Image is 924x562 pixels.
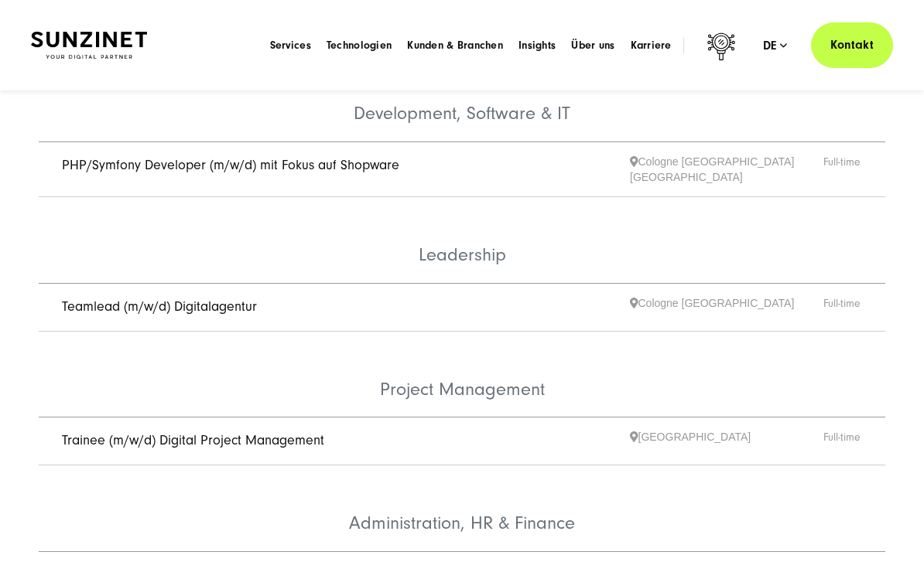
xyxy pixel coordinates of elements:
li: Administration, HR & Finance [39,465,885,552]
a: PHP/Symfony Developer (m/w/d) mit Fokus auf Shopware [62,157,399,173]
li: Project Management [39,332,885,418]
div: de [763,38,788,53]
span: Full-time [823,429,862,453]
a: Teamlead (m/w/d) Digitalagentur [62,298,257,315]
li: Development, Software & IT [39,56,885,142]
a: Über uns [571,38,614,53]
a: Services [270,38,311,53]
span: Cologne [GEOGRAPHIC_DATA] [630,295,823,319]
a: Kontakt [811,22,893,68]
img: SUNZINET Full Service Digital Agentur [31,32,147,59]
li: Leadership [39,197,885,284]
span: Cologne [GEOGRAPHIC_DATA] [GEOGRAPHIC_DATA] [630,154,823,185]
a: Kunden & Branchen [407,38,503,53]
span: [GEOGRAPHIC_DATA] [630,429,823,453]
a: Technologien [327,38,392,53]
span: Full-time [823,295,862,319]
a: Insights [518,38,556,53]
a: Trainee (m/w/d) Digital Project Management [62,432,324,448]
span: Full-time [823,154,862,185]
a: Karriere [631,38,672,53]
